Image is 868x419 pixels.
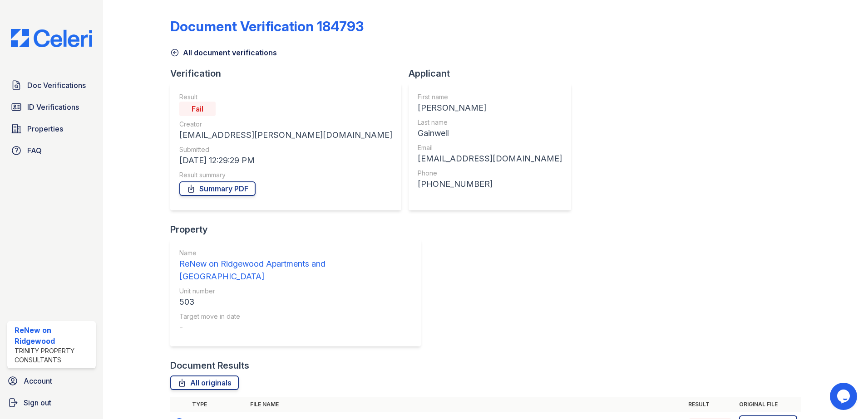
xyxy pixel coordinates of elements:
div: [PERSON_NAME] [418,102,562,114]
a: All originals [170,375,239,390]
div: Trinity Property Consultants [15,346,92,365]
div: [EMAIL_ADDRESS][PERSON_NAME][DOMAIN_NAME] [179,129,392,141]
div: Submitted [179,145,392,154]
div: ReNew on Ridgewood Apartments and [GEOGRAPHIC_DATA] [179,258,412,283]
div: Document Results [170,359,249,372]
div: 503 [179,296,412,308]
span: Properties [27,123,63,134]
a: Name ReNew on Ridgewood Apartments and [GEOGRAPHIC_DATA] [179,248,412,283]
iframe: chat widget [830,383,859,410]
div: Email [418,143,562,152]
a: Doc Verifications [7,76,96,94]
span: FAQ [27,145,42,156]
span: Account [24,375,52,386]
div: Document Verification 184793 [170,18,364,34]
th: Result [685,397,735,412]
a: All document verifications [170,47,277,58]
div: First name [418,93,562,102]
div: Result summary [179,171,392,180]
div: [PHONE_NUMBER] [418,178,562,190]
div: Applicant [409,67,578,80]
a: FAQ [7,141,96,160]
div: [DATE] 12:29:29 PM [179,154,392,167]
div: - [179,321,412,334]
div: Phone [418,169,562,178]
div: Creator [179,120,392,129]
th: Original file [735,397,801,412]
div: Name [179,248,412,258]
a: Account [4,372,99,390]
div: ReNew on Ridgewood [15,325,92,346]
div: Property [170,223,428,236]
div: Unit number [179,287,412,296]
a: Summary PDF [179,181,256,196]
span: Sign out [24,397,51,408]
th: Type [188,397,247,412]
div: Last name [418,118,562,127]
img: CE_Logo_Blue-a8612792a0a2168367f1c8372b55b34899dd931a85d93a1a3d3e32e68fde9ad4.png [4,29,99,47]
div: Gainwell [418,127,562,140]
div: Fail [179,102,216,116]
div: Result [179,93,392,102]
div: [EMAIL_ADDRESS][DOMAIN_NAME] [418,152,562,165]
a: ID Verifications [7,98,96,116]
span: ID Verifications [27,102,79,112]
th: File name [247,397,685,412]
a: Properties [7,120,96,138]
div: Target move in date [179,312,412,321]
span: Doc Verifications [27,80,86,91]
a: Sign out [4,394,99,412]
div: Verification [170,67,409,80]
